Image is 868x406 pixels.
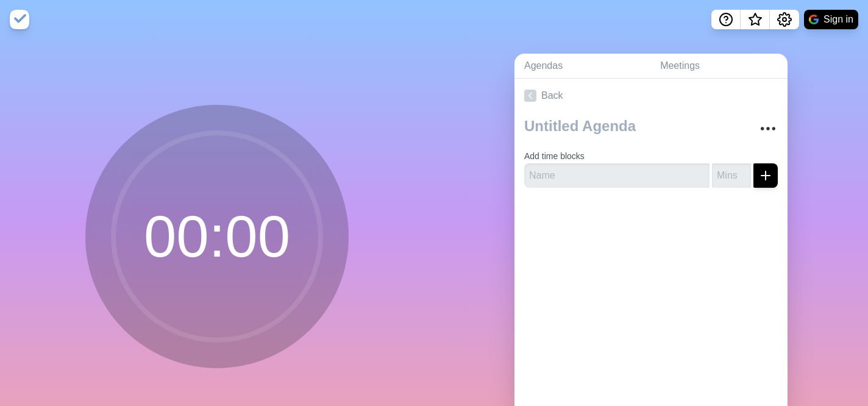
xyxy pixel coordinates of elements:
[524,163,710,188] input: Name
[650,54,788,79] a: Meetings
[712,163,751,188] input: Mins
[809,15,819,24] img: google logo
[514,54,650,79] a: Agendas
[524,151,585,161] label: Add time blocks
[514,79,788,113] a: Back
[804,10,858,29] button: Sign in
[770,10,799,29] button: Settings
[10,10,29,29] img: timeblocks logo
[711,10,741,29] button: Help
[756,116,780,141] button: More
[741,10,770,29] button: What’s new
